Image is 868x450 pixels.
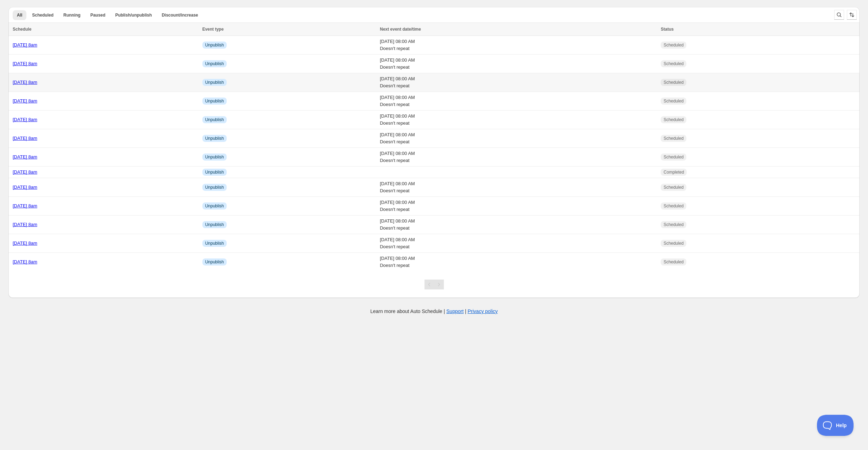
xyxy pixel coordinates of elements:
[205,259,224,265] span: Unpublish
[663,61,684,67] span: Scheduled
[370,308,498,315] p: Learn more about Auto Schedule | |
[162,12,198,18] span: Discount/increase
[378,178,659,197] td: [DATE] 08:00 AM Doesn't repeat
[205,154,224,160] span: Unpublish
[17,12,22,18] span: All
[663,169,684,175] span: Completed
[205,42,224,48] span: Unpublish
[468,308,498,314] a: Privacy policy
[663,154,684,160] span: Scheduled
[663,240,684,246] span: Scheduled
[13,61,37,66] a: [DATE] 8am
[663,203,684,209] span: Scheduled
[13,27,31,32] span: Schedule
[663,136,684,141] span: Scheduled
[13,117,37,122] a: [DATE] 8am
[13,169,37,175] a: [DATE] 8am
[13,222,37,227] a: [DATE] 8am
[63,12,81,18] span: Running
[13,136,37,141] a: [DATE] 8am
[205,240,224,246] span: Unpublish
[663,98,684,104] span: Scheduled
[205,203,224,209] span: Unpublish
[663,222,684,227] span: Scheduled
[661,27,674,32] span: Status
[378,73,659,92] td: [DATE] 08:00 AM Doesn't repeat
[834,10,844,20] button: Search and filter results
[378,129,659,148] td: [DATE] 08:00 AM Doesn't repeat
[378,55,659,73] td: [DATE] 08:00 AM Doesn't repeat
[13,98,37,104] a: [DATE] 8am
[205,222,224,227] span: Unpublish
[205,136,224,141] span: Unpublish
[663,117,684,123] span: Scheduled
[663,185,684,190] span: Scheduled
[663,80,684,85] span: Scheduled
[378,197,659,215] td: [DATE] 08:00 AM Doesn't repeat
[13,259,37,264] a: [DATE] 8am
[446,308,464,314] a: Support
[13,42,37,48] a: [DATE] 8am
[205,61,224,67] span: Unpublish
[13,240,37,246] a: [DATE] 8am
[663,259,684,265] span: Scheduled
[380,27,421,32] span: Next event date/time
[205,117,224,123] span: Unpublish
[205,185,224,190] span: Unpublish
[663,42,684,48] span: Scheduled
[378,92,659,111] td: [DATE] 08:00 AM Doesn't repeat
[424,280,444,289] nav: Pagination
[13,154,37,160] a: [DATE] 8am
[847,10,857,20] button: Sort the results
[205,169,224,175] span: Unpublish
[205,80,224,85] span: Unpublish
[32,12,54,18] span: Scheduled
[13,185,37,190] a: [DATE] 8am
[378,148,659,167] td: [DATE] 08:00 AM Doesn't repeat
[13,203,37,208] a: [DATE] 8am
[378,111,659,129] td: [DATE] 08:00 AM Doesn't repeat
[378,234,659,253] td: [DATE] 08:00 AM Doesn't repeat
[90,12,106,18] span: Paused
[13,80,37,85] a: [DATE] 8am
[378,36,659,55] td: [DATE] 08:00 AM Doesn't repeat
[205,98,224,104] span: Unpublish
[817,415,854,436] iframe: Toggle Customer Support
[378,215,659,234] td: [DATE] 08:00 AM Doesn't repeat
[378,253,659,271] td: [DATE] 08:00 AM Doesn't repeat
[115,12,152,18] span: Publish/unpublish
[202,27,224,32] span: Event type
